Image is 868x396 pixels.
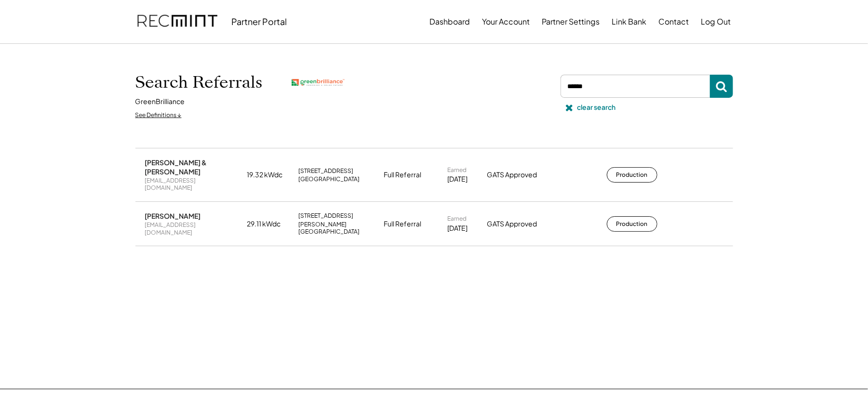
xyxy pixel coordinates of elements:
button: Log Out [701,12,731,31]
div: [PERSON_NAME] [145,211,201,220]
div: clear search [577,103,616,112]
div: Domain Overview [37,57,86,63]
button: Partner Settings [542,12,600,31]
div: Full Referral [384,219,422,229]
div: [EMAIL_ADDRESS][DOMAIN_NAME] [145,221,241,236]
div: GATS Approved [487,219,560,229]
div: [EMAIL_ADDRESS][DOMAIN_NAME] [145,177,241,192]
div: [STREET_ADDRESS] [299,212,354,220]
div: [GEOGRAPHIC_DATA] [299,175,360,183]
div: 29.11 kWdc [247,219,293,229]
div: GreenBrilliance [135,97,185,106]
h1: Search Referrals [135,72,263,92]
div: Earned [448,215,467,223]
img: tab_domain_overview_orange.svg [26,56,34,64]
img: greenbrilliance.png [292,79,345,86]
div: Keywords by Traffic [107,57,162,63]
div: [STREET_ADDRESS] [299,167,354,175]
img: tab_keywords_by_traffic_grey.svg [96,56,104,64]
div: [DATE] [448,174,468,184]
img: recmint-logotype%403x.png [137,5,217,38]
img: website_grey.svg [15,25,23,33]
div: Partner Portal [232,16,287,27]
div: Earned [448,166,467,174]
button: Your Account [482,12,530,31]
button: Contact [659,12,689,31]
button: Production [607,167,657,183]
div: Domain: [DOMAIN_NAME] [25,25,106,33]
div: [PERSON_NAME][GEOGRAPHIC_DATA] [299,221,378,236]
div: [DATE] [448,224,468,233]
div: See Definitions ↓ [135,111,182,119]
button: Dashboard [430,12,470,31]
button: Production [607,216,657,232]
button: Link Bank [612,12,647,31]
div: 19.32 kWdc [247,170,293,180]
div: [PERSON_NAME] & [PERSON_NAME] [145,158,241,175]
img: logo_orange.svg [15,15,23,23]
div: v 4.0.25 [27,15,47,23]
div: Full Referral [384,170,422,180]
div: GATS Approved [487,170,560,180]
